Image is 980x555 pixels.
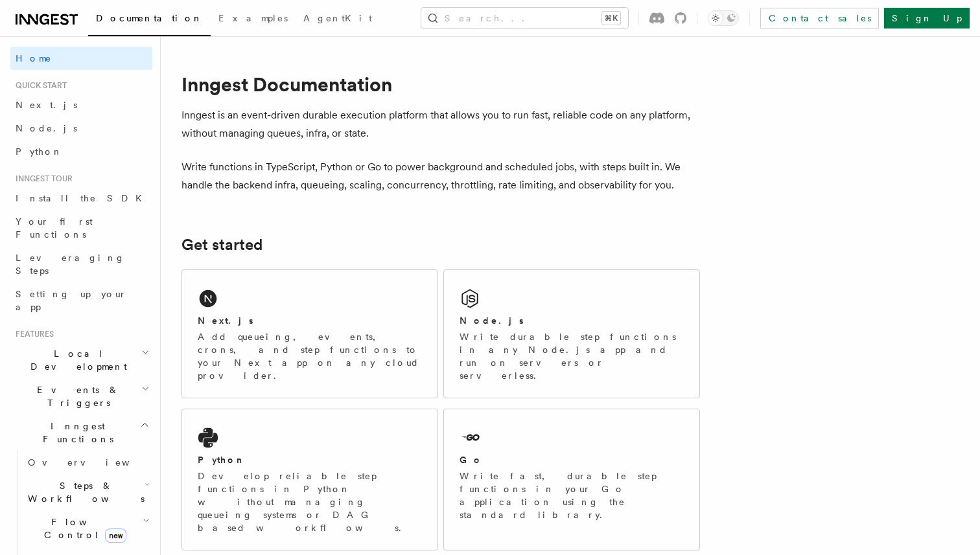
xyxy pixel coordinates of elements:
a: Home [10,47,152,70]
a: Sign Up [884,8,970,28]
span: Next.js [16,100,77,110]
button: Flow Controlnew [23,510,152,547]
a: Your first Functions [10,210,152,246]
a: Next.js [10,93,152,117]
a: AgentKit [296,4,380,35]
span: Steps & Workflows [23,479,145,505]
h2: Python [198,453,246,466]
span: Node.js [16,123,77,133]
span: Documentation [96,13,203,23]
span: Python [16,146,63,157]
span: Events & Triggers [10,383,141,409]
span: Leveraging Steps [16,253,125,276]
a: PythonDevelop reliable step functions in Python without managing queueing systems or DAG based wo... [181,409,438,550]
button: Search...⌘K [421,8,628,28]
a: Documentation [88,4,211,36]
span: Features [10,329,54,339]
span: Home [16,52,52,65]
p: Write functions in TypeScript, Python or Go to power background and scheduled jobs, with steps bu... [181,158,700,194]
button: Inngest Functions [10,414,152,451]
span: Setting up your app [16,289,127,312]
a: Examples [211,4,296,35]
a: Overview [23,451,152,474]
a: Setting up your app [10,282,152,319]
span: Install the SDK [16,193,150,203]
a: Node.js [10,117,152,140]
p: Develop reliable step functions in Python without managing queueing systems or DAG based workflows. [198,470,422,534]
span: Quick start [10,80,67,91]
span: Inngest Functions [10,420,140,446]
p: Inngest is an event-driven durable execution platform that allows you to run fast, reliable code ... [181,106,700,142]
span: Overview [28,457,161,468]
h1: Inngest Documentation [181,73,700,96]
h2: Go [460,453,483,466]
a: Install the SDK [10,187,152,210]
span: Local Development [10,347,141,373]
h2: Node.js [460,314,524,327]
span: Flow Control [23,515,143,541]
p: Write fast, durable step functions in your Go application using the standard library. [460,470,684,521]
a: Leveraging Steps [10,246,152,282]
button: Events & Triggers [10,378,152,414]
a: Python [10,140,152,163]
button: Toggle dark mode [708,10,739,26]
a: Contact sales [760,8,879,28]
p: Add queueing, events, crons, and step functions to your Next app on any cloud provider. [198,330,422,382]
a: Next.jsAdd queueing, events, crons, and step functions to your Next app on any cloud provider. [181,269,438,398]
h2: Next.js [198,314,253,327]
a: Get started [181,236,262,254]
a: GoWrite fast, durable step functions in your Go application using the standard library. [443,409,700,550]
span: Inngest tour [10,174,73,184]
button: Local Development [10,342,152,378]
span: AgentKit [303,13,372,23]
kbd: ⌘K [602,12,620,25]
p: Write durable step functions in any Node.js app and run on servers or serverless. [460,330,684,382]
span: Examples [218,13,288,23]
a: Node.jsWrite durable step functions in any Node.js app and run on servers or serverless. [443,269,700,398]
span: new [105,528,126,543]
span: Your first Functions [16,216,93,240]
button: Steps & Workflows [23,474,152,510]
